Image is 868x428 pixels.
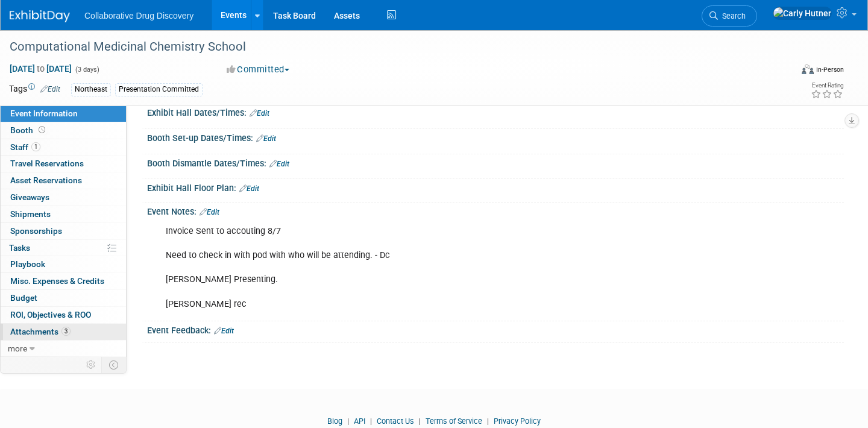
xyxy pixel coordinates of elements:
span: Event Information [10,109,78,118]
span: Booth not reserved yet [36,125,48,134]
a: Edit [250,109,269,118]
a: Tasks [1,240,126,256]
span: Collaborative Drug Discovery [84,11,193,20]
span: 1 [31,142,40,151]
span: Asset Reservations [10,175,82,185]
td: Toggle Event Tabs [102,357,127,373]
a: Edit [40,85,60,93]
a: Edit [200,208,219,216]
a: Edit [214,327,234,335]
td: Personalize Event Tab Strip [81,357,102,373]
span: (3 days) [74,66,99,74]
a: Booth [1,122,126,139]
div: Event Format [720,63,844,81]
span: more [8,344,27,353]
a: Travel Reservations [1,156,126,172]
a: Blog [327,417,342,426]
div: Booth Set-up Dates/Times: [147,129,844,145]
div: Presentation Committed [115,83,203,96]
a: Attachments3 [1,324,126,340]
div: Invoice Sent to accouting 8/7 Need to check in with pod with who will be attending. - Dc [PERSON_... [157,219,709,316]
span: Attachments [10,327,71,336]
span: Playbook [10,259,45,269]
span: Sponsorships [10,226,62,236]
a: more [1,341,126,357]
a: Search [702,5,757,27]
a: Edit [269,160,289,168]
a: Misc. Expenses & Credits [1,273,126,289]
a: Privacy Policy [494,417,541,426]
a: Terms of Service [426,417,482,426]
span: 3 [61,327,71,336]
div: Event Feedback: [147,321,844,337]
span: Budget [10,293,37,303]
span: Travel Reservations [10,159,84,168]
span: Misc. Expenses & Credits [10,276,104,286]
button: Committed [222,63,294,76]
img: Format-Inperson.png [802,65,814,74]
a: Event Information [1,105,126,122]
a: Staff1 [1,139,126,156]
span: | [367,417,375,426]
div: Booth Dismantle Dates/Times: [147,154,844,170]
span: | [416,417,424,426]
a: Edit [256,134,276,143]
div: Computational Medicinal Chemistry School [5,36,773,58]
a: Giveaways [1,189,126,206]
img: ExhibitDay [10,10,70,22]
a: Budget [1,290,126,306]
span: | [344,417,352,426]
span: Giveaways [10,192,49,202]
span: Tasks [9,243,30,253]
span: to [35,64,46,74]
div: Event Notes: [147,203,844,218]
a: Contact Us [377,417,414,426]
span: [DATE] [DATE] [9,63,72,74]
a: ROI, Objectives & ROO [1,307,126,323]
a: Sponsorships [1,223,126,239]
span: Search [718,11,746,20]
div: Exhibit Hall Dates/Times: [147,104,844,119]
div: Exhibit Hall Floor Plan: [147,179,844,195]
a: Asset Reservations [1,172,126,189]
img: Carly Hutner [773,7,832,20]
span: Shipments [10,209,51,219]
a: Edit [239,184,259,193]
span: ROI, Objectives & ROO [10,310,91,319]
a: Shipments [1,206,126,222]
span: | [484,417,492,426]
div: Event Rating [811,83,843,89]
a: API [354,417,365,426]
span: Staff [10,142,40,152]
div: In-Person [816,65,844,74]
div: Northeast [71,83,111,96]
span: Booth [10,125,48,135]
td: Tags [9,83,60,96]
a: Playbook [1,256,126,272]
